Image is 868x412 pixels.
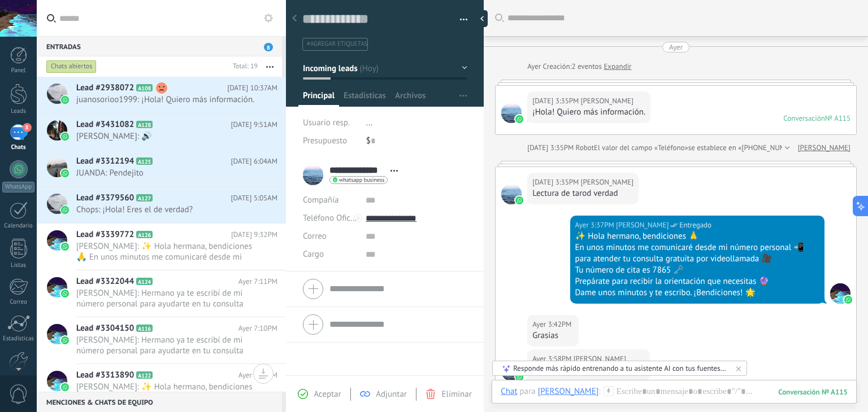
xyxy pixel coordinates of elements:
span: : [598,386,600,397]
span: [DATE] 9:32PM [231,229,277,240]
div: Total: 19 [228,61,258,72]
img: waba.svg [61,290,69,297]
img: waba.svg [515,196,523,204]
span: Lead #2938072 [76,82,134,94]
span: Estadísticas [344,90,386,107]
span: Cargo [303,250,324,258]
span: Julian Cortes (Sales Office) [616,220,669,231]
span: 2 eventos [571,61,601,72]
div: Compañía [303,191,357,209]
a: [PERSON_NAME] [798,142,850,154]
img: waba.svg [61,336,69,344]
img: waba.svg [61,133,69,141]
div: Ocultar [476,10,488,27]
span: Lead #3379560 [76,192,134,204]
div: 115 [778,387,848,397]
span: Lead #3312194 [76,156,134,167]
div: Listas [2,262,35,269]
img: waba.svg [844,296,852,304]
span: Correo [303,231,327,242]
div: Chats abiertos [46,60,97,73]
span: Robot [576,143,594,152]
span: [PERSON_NAME]: 🔊 [76,131,256,142]
span: Erick Gonsalez [581,95,633,107]
div: Ayer [527,61,542,72]
span: Julian Cortes [830,283,850,304]
span: whatsapp business [339,177,384,183]
div: Tu número de cita es 7865 🗝️ [575,265,819,276]
img: waba.svg [61,383,69,391]
div: Dame unos minutos y te escribo. ¡Bendiciones! 🌟 [575,287,819,299]
span: [DATE] 5:05AM [231,192,277,204]
span: Erick Gonsalez [581,177,633,188]
span: El valor del campo «Teléfono» [594,142,688,154]
div: Estadísticas [2,335,35,343]
span: [DATE] 6:04AM [231,156,277,167]
span: A122 [136,371,153,379]
span: Lead #3313890 [76,370,134,381]
img: waba.svg [61,206,69,214]
span: Erick Gonsalez [501,103,522,123]
span: Archivos [395,90,426,107]
span: Entregado [679,220,711,231]
span: Eliminar [441,389,471,400]
a: Lead #3431082 A128 [DATE] 9:51AM [PERSON_NAME]: 🔊 [37,113,286,150]
div: $ [366,132,467,150]
div: WhatsApp [2,182,34,192]
a: Expandir [604,61,631,72]
div: [DATE] 3:35PM [532,177,580,188]
div: Erick Gonsalez [538,386,599,396]
span: [PERSON_NAME]: Hermano ya te escribí de mi número personal para ayudarte en tu consulta personali... [76,288,256,309]
div: Presupuesto [303,132,358,150]
button: Más [258,56,282,77]
div: Leads [2,108,35,115]
div: Creación: [527,61,631,72]
div: Ayer 3:58PM [532,353,573,365]
span: Lead #3304150 [76,323,134,334]
button: Correo [303,227,327,246]
div: Grasias [532,330,573,341]
span: Teléfono Oficina [303,213,362,223]
a: Lead #3339772 A126 [DATE] 9:32PM [PERSON_NAME]: ✨ Hola hermana, bendiciones 🙏 En unos minutos me ... [37,223,286,270]
span: 8 [264,43,273,51]
span: #agregar etiquetas [307,40,367,48]
a: Lead #2938072 A108 [DATE] 10:37AM juanosorioo1999: ¡Hola! Quiero más información. [37,77,286,113]
div: Usuario resp. [303,114,358,132]
span: A124 [136,278,153,285]
span: Usuario resp. [303,117,350,128]
span: Ayer 5:10PM [238,370,277,381]
span: A108 [136,84,153,91]
div: Conversación [783,113,825,123]
a: Lead #3304150 A116 Ayer 7:10PM [PERSON_NAME]: Hermano ya te escribí de mi número personal para ay... [37,317,286,363]
div: Prepárate para recibir la orientación que necesitas 🔮 [575,276,819,287]
span: Aceptar [314,389,341,400]
img: waba.svg [515,115,523,123]
span: A126 [136,231,153,238]
span: Presupuesto [303,135,347,146]
span: se establece en «[PHONE_NUMBER]» [688,142,804,154]
div: Lectura de tarod verdad [532,188,633,199]
span: JUANDA: Pendejito [76,168,256,178]
div: En unos minutos me comunicaré desde mi número personal 📲 para atender tu consulta gratuita por vi... [575,242,819,265]
span: juanosorioo1999: ¡Hola! Quiero más información. [76,94,256,105]
span: para [520,386,536,397]
div: Cargo [303,246,357,264]
div: ✨ Hola hermano, bendiciones 🙏 [575,231,819,242]
span: Ayer 7:11PM [238,276,277,287]
span: Erick Gonsalez [574,353,626,365]
div: Entradas [37,36,282,56]
span: Principal [303,90,335,107]
span: [PERSON_NAME]: Hermano ya te escribí de mi número personal para ayudarte en tu consulta personali... [76,335,256,356]
div: № A115 [825,113,850,123]
div: [DATE] 3:35PM [527,142,575,154]
span: Adjuntar [376,389,407,400]
img: waba.svg [61,243,69,251]
span: Lead #3339772 [76,229,134,240]
div: [DATE] 3:35PM [532,95,580,107]
div: Correo [2,299,35,306]
img: waba.svg [61,96,69,104]
a: Lead #3312194 A125 [DATE] 6:04AM JUANDA: Pendejito [37,150,286,186]
div: Panel [2,67,35,74]
div: Menciones & Chats de equipo [37,392,282,412]
span: Erick Gonsalez [501,184,522,204]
